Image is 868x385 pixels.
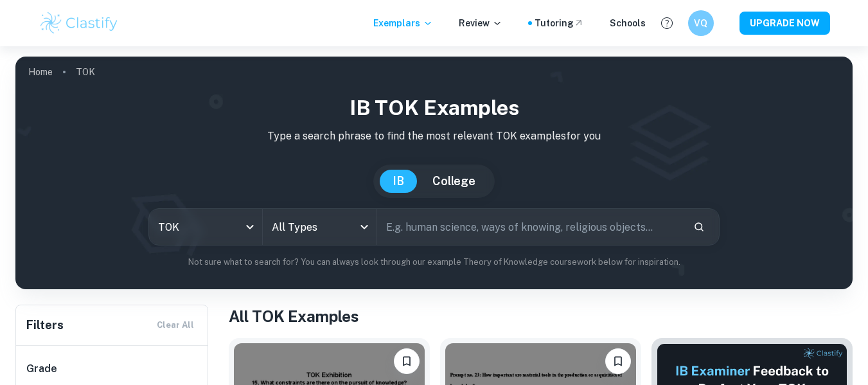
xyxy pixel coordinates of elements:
h6: VQ [693,16,708,30]
a: Tutoring [535,16,584,30]
p: Not sure what to search for? You can always look through our example Theory of Knowledge coursewo... [26,256,842,269]
button: IB [380,170,417,193]
img: profile cover [15,57,853,289]
h6: Grade [26,361,199,377]
button: VQ [688,10,714,36]
p: Review [459,16,502,30]
button: Help and Feedback [656,12,678,34]
a: Schools [610,16,646,30]
h1: All TOK Examples [229,305,853,328]
p: TOK [76,65,95,79]
div: All Types [263,209,376,245]
button: Bookmark [605,348,631,374]
button: College [420,170,488,193]
button: UPGRADE NOW [740,12,830,35]
p: Exemplars [373,16,433,30]
input: E.g. human science, ways of knowing, religious objects... [377,209,684,245]
a: Home [28,63,53,81]
p: Type a search phrase to find the most relevant TOK examples for you [26,129,842,144]
div: TOK [149,209,263,245]
img: Clastify logo [39,10,120,36]
h1: IB TOK examples [26,93,842,123]
h6: Filters [26,316,64,334]
button: Search [688,216,710,238]
button: Bookmark [394,348,420,374]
